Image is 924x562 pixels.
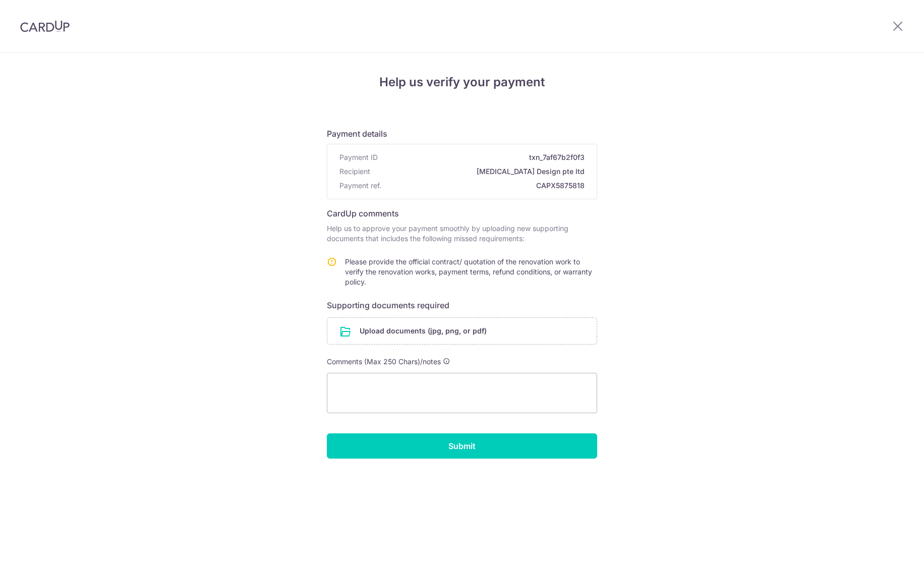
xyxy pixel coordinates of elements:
h6: Payment details [327,128,597,140]
h4: Help us verify your payment [327,73,597,91]
span: Payment ID [339,152,378,162]
iframe: Opens a widget where you can find more information [859,532,914,557]
img: CardUp [20,20,70,32]
span: Comments (Max 250 Chars)/notes [327,357,441,366]
input: Submit [327,433,597,459]
p: Help us to approve your payment smoothly by uploading new supporting documents that includes the ... [327,223,597,244]
span: Please provide the official contract/ quotation of the renovation work to verify the renovation w... [345,257,592,286]
div: Upload documents (jpg, png, or pdf) [327,317,597,345]
span: [MEDICAL_DATA] Design pte ltd [374,166,585,177]
span: Payment ref. [339,181,381,191]
span: txn_7af67b2f0f3 [382,152,585,162]
span: CAPX5875818 [385,181,585,191]
h6: CardUp comments [327,207,597,219]
h6: Supporting documents required [327,299,597,311]
span: Recipient [339,166,370,177]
